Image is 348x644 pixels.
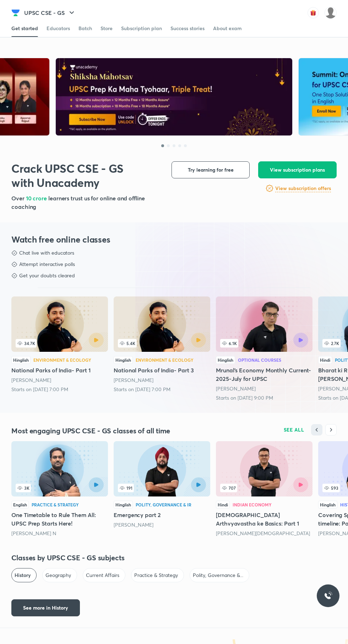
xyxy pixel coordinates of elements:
[100,25,113,32] div: Store
[134,572,178,579] span: Practice & Strategy
[16,339,37,348] span: 34.7K
[11,568,37,582] div: History
[216,530,312,537] div: Atul Jain
[45,572,71,579] span: Geography
[114,511,210,519] h5: Emergency part 2
[11,377,108,384] div: Sudarshan Gurjar
[216,530,310,537] a: [PERSON_NAME][DEMOGRAPHIC_DATA]
[216,441,312,539] div: Bharatiya Arthvyavastha ke Basics: Part 1
[216,366,312,383] h5: Mrunal's Economy Monthly Current-2025-July for UPSC
[114,377,210,384] div: Sudarshan Gurjar
[220,484,237,492] span: 707
[11,356,31,364] div: Hinglish
[86,572,119,579] span: Current Affairs
[322,339,341,348] span: 2.7K
[114,521,153,528] a: [PERSON_NAME]
[78,20,92,37] a: Batch
[114,501,133,509] div: Hinglish
[170,20,205,37] a: Success stories
[19,261,75,268] p: Attempt interactive polls
[11,377,51,383] a: [PERSON_NAME]
[11,530,108,537] div: Chethan N
[136,503,191,507] div: Polity, Governance & IR
[216,501,230,509] div: Hindi
[318,501,337,509] div: Hinglish
[114,386,210,393] div: Starts on Aug 13, 7:00 PM
[121,25,162,32] div: Subscription plan
[216,394,312,401] div: Starts on Aug 6, 9:00 PM
[118,484,134,492] span: 191
[11,161,145,190] h1: Crack UPSC CSE - GS with Unacademy
[11,501,29,509] div: English
[11,386,108,393] div: Starts on Aug 11, 7:00 PM
[42,568,77,582] div: Geography
[33,358,91,362] div: Environment & Ecology
[100,20,113,37] a: Store
[78,25,92,32] div: Batch
[270,166,325,173] span: View subscription plans
[32,503,79,507] div: Practice & Strategy
[114,441,210,531] div: Emergency part 2
[114,356,133,364] div: Hinglish
[23,604,68,611] span: See more in History
[11,441,108,539] div: One Timetable to Rule Them All: UPSC Prep Starts Here!
[121,20,162,37] a: Subscription plan
[11,366,108,374] h5: National Parks of India- Part 1
[322,484,340,492] span: 593
[172,161,250,178] button: Try learning for free
[213,296,315,401] a: Mrunal's Economy Monthly Current-2025-July for UPSC
[11,426,174,435] h4: Most engaging UPSC CSE - GS classes of all time
[275,184,331,193] a: View subscription offers
[15,572,31,579] span: History
[20,6,80,20] button: UPSC CSE - GS
[111,296,213,401] a: National Parks of India- Part 3
[279,424,309,435] button: SEE ALL
[11,511,108,528] h5: One Timetable to Rule Them All: UPSC Prep Starts Here!
[325,7,337,19] img: Ritesh Tiwari
[213,25,242,32] div: About exam
[190,568,249,582] div: Polity, Governance & IR
[318,356,332,364] div: Hindi
[11,234,337,245] h3: Watch free online classes
[258,161,337,178] button: View subscription plans
[47,20,70,37] a: Educators
[11,194,145,210] span: learners trust us for online and offline coaching
[188,166,234,173] span: Try learning for free
[11,9,20,17] img: Company Logo
[11,25,38,32] div: Get started
[220,339,238,348] span: 6.1K
[136,358,194,362] div: Environment & Ecology
[19,272,75,279] p: Get your doubts cleared
[308,7,319,18] img: avatar
[216,385,312,392] div: Mrunal Patel
[324,592,332,600] img: ttu
[170,25,205,32] div: Success stories
[26,194,48,202] span: 10 crore
[233,503,272,507] div: Indian Economy
[118,339,137,348] span: 5.4K
[213,20,242,37] a: About exam
[131,568,184,582] div: Practice & Strategy
[11,599,80,616] button: See more in History
[216,356,235,364] div: Hinglish
[11,530,56,537] a: [PERSON_NAME] N
[275,185,331,192] h6: View subscription offers
[16,484,31,492] span: 3K
[114,366,210,374] h5: National Parks of India- Part 3
[11,20,38,37] a: Get started
[238,358,281,362] div: Optional Courses
[11,553,337,562] h4: Classes by UPSC CSE - GS subjects
[83,568,125,582] div: Current Affairs
[11,194,26,202] span: Over
[216,511,312,528] h5: [DEMOGRAPHIC_DATA] Arthvyavastha ke Basics: Part 1
[284,427,304,432] span: SEE ALL
[19,249,74,256] p: Chat live with educators
[216,385,256,392] a: [PERSON_NAME]
[193,572,243,579] span: Polity, Governance & IR
[47,25,70,32] div: Educators
[114,521,210,528] div: Navdeep Singh
[114,377,153,383] a: [PERSON_NAME]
